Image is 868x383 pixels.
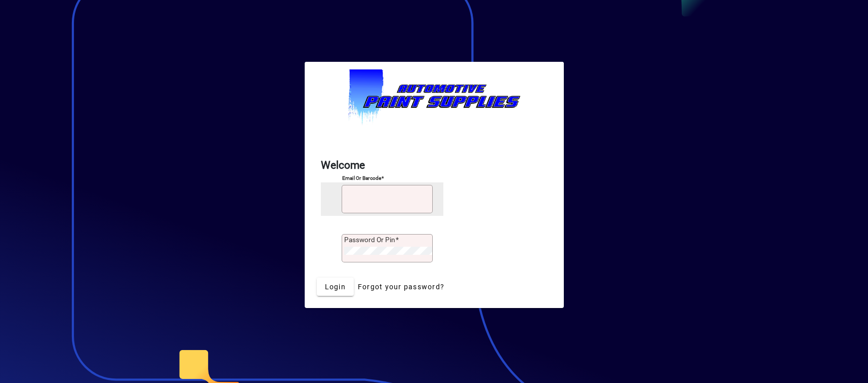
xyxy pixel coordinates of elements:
[317,278,354,296] button: Login
[325,282,346,292] span: Login
[321,158,548,174] h2: Welcome
[344,236,395,244] mat-label: Password or Pin
[358,282,444,292] span: Forgot your password?
[342,175,381,181] mat-label: Email or Barcode
[354,278,448,296] a: Forgot your password?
